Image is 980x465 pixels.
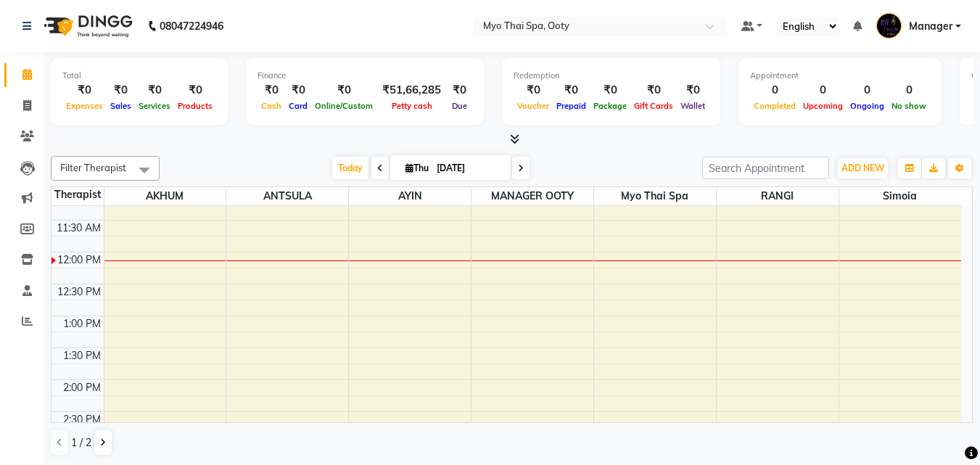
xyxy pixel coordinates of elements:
span: Voucher [514,101,553,111]
span: Due [448,101,471,111]
div: 12:00 PM [54,252,104,268]
span: Products [174,101,216,111]
div: ₹0 [174,82,216,99]
div: ₹0 [590,82,630,99]
span: Services [135,101,174,111]
span: RANGI [717,187,839,205]
div: Therapist [52,187,104,202]
span: No show [888,101,930,111]
span: Upcoming [799,101,847,111]
span: ADD NEW [841,162,884,173]
span: AYIN [349,187,471,205]
span: Card [285,101,311,111]
b: 08047224946 [160,6,223,46]
div: ₹0 [107,82,135,99]
span: Filter Therapist [60,162,126,173]
span: Ongoing [847,101,888,111]
div: ₹0 [311,82,376,99]
span: simoia [839,187,961,205]
img: Manager [876,13,902,38]
div: 2:30 PM [60,412,104,427]
input: Search Appointment [702,157,829,179]
div: Appointment [750,70,930,82]
span: Online/Custom [311,101,376,111]
input: 2025-09-04 [432,157,505,179]
span: ANTSULA [226,187,348,205]
div: 12:30 PM [54,284,104,300]
div: ₹0 [62,82,107,99]
div: Finance [258,70,472,82]
div: ₹0 [285,82,311,99]
span: Cash [258,101,285,111]
div: ₹51,66,285 [376,82,447,99]
div: ₹0 [447,82,472,99]
div: ₹0 [514,82,553,99]
span: Prepaid [553,101,590,111]
div: Redemption [514,70,709,82]
span: Sales [107,101,135,111]
span: 1 / 2 [71,435,91,450]
span: Expenses [62,101,107,111]
div: 2:00 PM [60,380,104,395]
button: ADD NEW [838,158,888,178]
span: AKHUM [104,187,226,205]
span: Completed [750,101,799,111]
div: ₹0 [135,82,174,99]
span: Gift Cards [630,101,677,111]
div: ₹0 [553,82,590,99]
span: Thu [402,162,432,173]
span: Myo Thai Spa [594,187,716,205]
span: Package [590,101,630,111]
span: Wallet [677,101,709,111]
img: logo [37,6,136,46]
div: 1:30 PM [60,348,104,363]
span: Today [332,157,368,179]
div: 11:30 AM [54,221,104,236]
div: 0 [847,82,888,99]
span: Manager [909,19,952,34]
div: Total [62,70,216,82]
div: 1:00 PM [60,316,104,332]
div: 0 [799,82,847,99]
span: Petty cash [388,101,436,111]
div: ₹0 [677,82,709,99]
div: 0 [750,82,799,99]
div: ₹0 [630,82,677,99]
div: 0 [888,82,930,99]
span: MANAGER OOTY [472,187,593,205]
div: ₹0 [258,82,285,99]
